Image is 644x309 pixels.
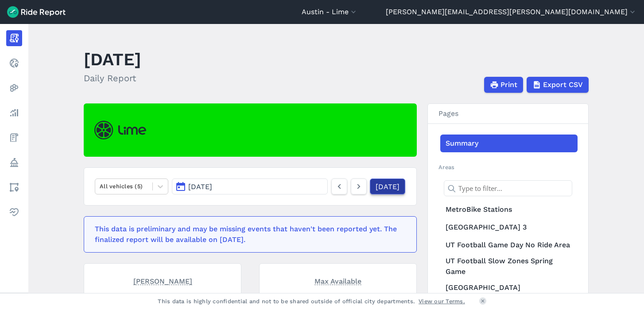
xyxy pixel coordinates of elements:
[84,47,141,71] h1: [DATE]
[6,30,22,46] a: Report
[438,163,578,171] h2: Areas
[440,254,578,279] a: UT Football Slow Zones Spring Game
[6,130,22,146] a: Fees
[6,80,22,96] a: Heatmaps
[440,135,578,152] a: Summary
[370,178,405,194] a: [DATE]
[84,71,141,85] h2: Daily Report
[302,7,358,17] button: Austin - Lime
[527,77,589,93] button: Export CSV
[440,201,578,218] a: MetroBike Stations
[440,218,578,236] a: [GEOGRAPHIC_DATA] 3
[6,179,22,195] a: Areas
[94,121,146,139] img: Lime
[314,276,361,285] span: Max Available
[440,279,578,297] a: [GEOGRAPHIC_DATA]
[6,154,22,170] a: Policy
[500,79,517,90] span: Print
[444,180,572,196] input: Type to filter...
[188,182,212,191] span: [DATE]
[428,104,588,124] h3: Pages
[484,77,523,93] button: Print
[440,236,578,254] a: UT Football Game Day No Ride Area
[386,7,637,17] button: [PERSON_NAME][EMAIL_ADDRESS][PERSON_NAME][DOMAIN_NAME]
[133,276,192,285] span: [PERSON_NAME]
[419,297,465,305] a: View our Terms.
[7,6,66,18] img: Ride Report
[6,204,22,220] a: Health
[543,79,583,90] span: Export CSV
[6,105,22,121] a: Analyze
[95,224,400,245] div: This data is preliminary and may be missing events that haven't been reported yet. The finalized ...
[6,55,22,71] a: Realtime
[172,178,328,194] button: [DATE]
